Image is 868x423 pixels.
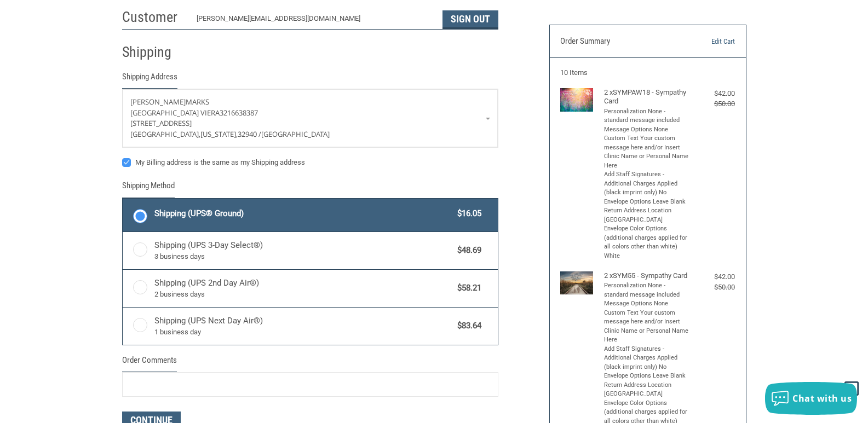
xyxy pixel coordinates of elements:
li: Return Address Location [GEOGRAPHIC_DATA] [604,206,689,224]
div: $50.00 [691,282,735,293]
a: Enter or select a different address [123,89,498,147]
div: $50.00 [691,98,735,109]
li: Message Options None [604,299,689,309]
span: [GEOGRAPHIC_DATA], [130,129,200,139]
div: $42.00 [691,271,735,282]
span: $58.21 [452,282,482,294]
button: Chat with us [765,382,857,415]
a: Edit Cart [679,36,735,47]
legend: Shipping Method [122,179,175,198]
h4: 2 x SYMPAW18 - Sympathy Card [604,88,689,106]
span: 32940 / [238,129,261,139]
h2: Shipping [122,43,186,61]
div: [PERSON_NAME][EMAIL_ADDRESS][DOMAIN_NAME] [197,13,432,29]
span: [STREET_ADDRESS] [130,118,192,128]
span: [US_STATE], [200,129,238,139]
li: Add Staff Signatures - Additional Charges Applied (black imprint only) No [604,345,689,372]
span: $83.64 [452,320,482,332]
li: Return Address Location [GEOGRAPHIC_DATA] [604,381,689,399]
li: Custom Text Your custom message here and/or Insert Clinic Name or Personal Name Here [604,134,689,170]
span: 3 business days [154,251,452,262]
span: Shipping (UPS 2nd Day Air®) [154,277,452,300]
button: Sign Out [442,10,498,29]
span: MARKS [186,97,209,107]
legend: Order Comments [122,354,177,372]
span: [GEOGRAPHIC_DATA] VIERA [130,108,220,118]
span: 3216638387 [220,108,258,118]
span: 1 business day [154,327,452,338]
span: Chat with us [792,392,852,404]
li: Envelope Options Leave Blank [604,372,689,381]
span: 2 business days [154,289,452,300]
span: $16.05 [452,207,482,220]
li: Add Staff Signatures - Additional Charges Applied (black imprint only) No [604,170,689,198]
div: $42.00 [691,88,735,99]
li: Message Options None [604,125,689,135]
span: Shipping (UPS 3-Day Select®) [154,239,452,262]
h2: Customer [122,8,186,26]
h4: 2 x SYM55 - Sympathy Card [604,271,689,280]
label: My Billing address is the same as my Shipping address [122,158,498,167]
li: Envelope Options Leave Blank [604,198,689,207]
li: Personalization None - standard message included [604,281,689,299]
li: Personalization None - standard message included [604,107,689,125]
span: Shipping (UPS® Ground) [154,207,452,220]
span: [GEOGRAPHIC_DATA] [261,129,330,139]
li: Custom Text Your custom message here and/or Insert Clinic Name or Personal Name Here [604,309,689,345]
span: Shipping (UPS Next Day Air®) [154,315,452,338]
span: [PERSON_NAME] [130,97,186,107]
h3: 10 Items [560,68,735,77]
li: Envelope Color Options (additional charges applied for all colors other than white) White [604,224,689,260]
legend: Shipping Address [122,71,177,89]
h3: Order Summary [560,36,679,47]
span: $48.69 [452,244,482,257]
